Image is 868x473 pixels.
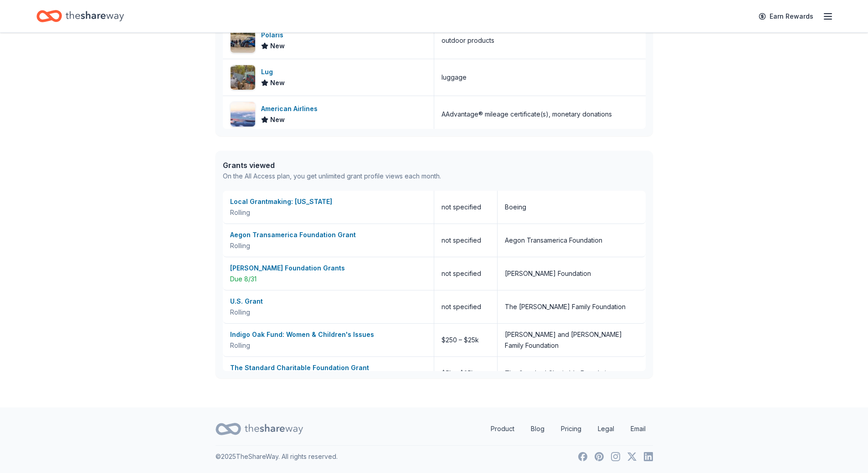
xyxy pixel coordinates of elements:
[623,420,653,438] a: Email
[230,240,426,251] div: Rolling
[505,202,526,213] div: Boeing
[505,368,614,379] div: The Standard Charitable Foundation
[230,196,426,207] div: Local Grantmaking: [US_STATE]
[270,114,285,125] span: New
[483,420,522,438] a: Product
[505,235,602,246] div: Aegon Transamerica Foundation
[434,224,498,257] div: not specified
[554,420,589,438] a: Pricing
[230,329,426,340] div: Indigo Oak Fund: Women & Children's Issues
[483,420,653,438] nav: quick links
[230,229,426,240] div: Aegon Transamerica Foundation Grant
[753,8,819,25] a: Earn Rewards
[434,324,498,356] div: $250 – $25k
[230,307,426,318] div: Rolling
[270,41,285,51] span: New
[230,207,426,218] div: Rolling
[524,420,552,438] a: Blog
[442,35,494,46] div: outdoor products
[230,362,426,373] div: The Standard Charitable Foundation Grant
[36,5,124,27] a: Home
[261,30,287,41] div: Polaris
[505,301,626,312] div: The [PERSON_NAME] Family Foundation
[231,28,255,53] img: Image for Polaris
[231,102,255,127] img: Image for American Airlines
[230,296,426,307] div: U.S. Grant
[230,263,426,274] div: [PERSON_NAME] Foundation Grants
[261,66,285,77] div: Lug
[591,420,621,438] a: Legal
[230,340,426,351] div: Rolling
[505,329,638,351] div: [PERSON_NAME] and [PERSON_NAME] Family Foundation
[442,72,467,83] div: luggage
[223,171,441,182] div: On the All Access plan, you get unlimited grant profile views each month.
[505,268,591,279] div: [PERSON_NAME] Foundation
[270,77,285,88] span: New
[231,65,255,90] img: Image for Lug
[434,191,498,224] div: not specified
[434,290,498,323] div: not specified
[442,109,612,120] div: AAdvantage® mileage certificate(s), monetary donations
[434,257,498,290] div: not specified
[434,357,498,390] div: $5k – $25k
[261,103,321,114] div: American Airlines
[216,451,338,462] p: © 2025 TheShareWay. All rights reserved.
[223,160,441,171] div: Grants viewed
[230,274,426,285] div: Due 8/31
